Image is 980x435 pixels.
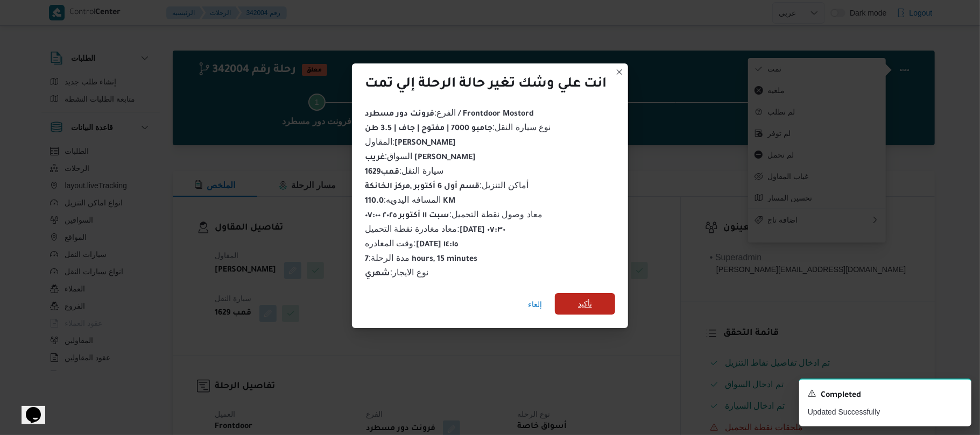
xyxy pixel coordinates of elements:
b: 7 hours, 15 minutes [365,255,477,264]
button: Closes this modal window [613,66,626,79]
b: قسم أول 6 أكتوبر ,مركز الخانكة [365,183,480,191]
button: تأكيد [555,293,615,315]
b: غريب [PERSON_NAME] [365,154,476,162]
span: وقت المغادره : [365,239,458,248]
b: شهري [365,270,390,279]
span: الفرع : [365,108,534,117]
span: السواق : [365,152,476,161]
b: قمب1629 [365,168,399,177]
p: Updated Successfully [808,407,963,418]
span: معاد وصول نقطة التحميل : [365,210,542,219]
span: نوع الايجار : [365,268,428,277]
iframe: chat widget [11,392,45,424]
b: فرونت دور مسطرد / Frontdoor Mostord [365,110,534,119]
b: 110.0 KM [365,197,455,206]
button: إلغاء [524,294,546,315]
b: [DATE] ١٤:١٥ [416,241,458,249]
span: Completed [821,389,861,402]
span: مدة الرحلة : [365,253,477,262]
b: [DATE] ٠٧:٣٠ [460,226,505,235]
span: سيارة النقل : [365,166,443,175]
b: سبت ١١ أكتوبر ٢٠٢٥ ٠٧:٠٠ [365,212,449,220]
span: معاد مغادرة نقطة التحميل : [365,224,505,233]
b: جامبو 7000 | مفتوح | جاف | 3.5 طن [365,125,492,133]
span: المقاول : [365,137,456,146]
b: [PERSON_NAME] [394,139,456,148]
div: Notification [808,388,963,402]
div: انت علي وشك تغير حالة الرحلة إلي تمت [365,76,607,94]
span: نوع سيارة النقل : [365,123,551,132]
span: المسافه اليدويه : [365,195,455,204]
span: إلغاء [528,298,542,311]
span: أماكن التنزيل : [365,181,528,190]
span: تأكيد [578,297,592,310]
